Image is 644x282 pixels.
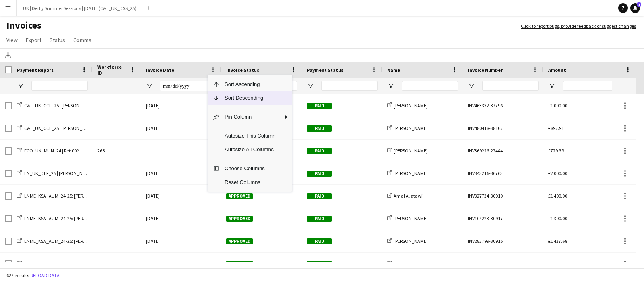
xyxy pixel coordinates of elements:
[17,261,145,267] a: LNME_KSA_AUM_24-25: [PERSON_NAME] | [PERSON_NAME]
[17,67,54,73] span: Payment Report
[394,193,423,199] span: Amal Al atawi
[521,23,636,30] a: Click to report bugs, provide feedback or suggest changes
[463,117,543,139] div: INV480418-38162
[24,170,126,176] span: LN_UK_DLF_25 | [PERSON_NAME] | Advance Days
[468,67,503,73] span: Invoice Number
[50,36,65,44] span: Status
[24,238,145,244] span: LNME_KSA_AUM_24-25: [PERSON_NAME] | [PERSON_NAME]
[463,185,543,207] div: INV327734-30910
[141,253,221,275] div: [DATE]
[3,50,13,60] app-action-btn: Download
[307,125,332,132] span: Paid
[220,91,280,105] span: Sort Descending
[24,193,140,199] span: LNME_KSA_AUM_24-25: [PERSON_NAME] | Amal Al Atawi
[307,82,314,90] button: Open Filter Menu
[24,102,96,109] span: C&T_UK_CCL_25 | [PERSON_NAME]
[17,82,24,90] button: Open Filter Menu
[226,216,253,222] span: Approved
[563,81,619,91] input: Amount Filter Input
[548,261,567,267] span: £1 400.00
[548,82,555,90] button: Open Filter Menu
[17,215,145,221] a: LNME_KSA_AUM_24-25: [PERSON_NAME] | [PERSON_NAME]
[630,3,640,13] a: 1
[17,148,79,154] a: FCO_UK_MUN_24 | Ref: 002
[548,102,567,109] span: £1 090.00
[482,81,539,91] input: Invoice Number Filter Input
[141,162,221,184] div: [DATE]
[160,81,217,91] input: Invoice Date Filter Input
[548,67,566,73] span: Amount
[394,148,428,154] span: [PERSON_NAME]
[548,215,567,221] span: £1 390.00
[307,193,332,199] span: Paid
[17,238,145,244] a: LNME_KSA_AUM_24-25: [PERSON_NAME] | [PERSON_NAME]
[141,117,221,139] div: [DATE]
[548,170,567,176] span: £2 000.00
[548,193,567,199] span: £1 400.00
[220,77,280,91] span: Sort Ascending
[394,238,428,244] span: [PERSON_NAME]
[463,253,543,275] div: INV326497-30912
[23,35,45,45] a: Export
[307,261,332,267] span: Paid
[548,125,564,131] span: £892.91
[97,64,126,76] span: Workforce ID
[307,67,343,73] span: Payment Status
[394,261,428,267] span: [PERSON_NAME]
[17,170,126,176] a: LN_UK_DLF_25 | [PERSON_NAME] | Advance Days
[6,36,18,44] span: View
[548,148,564,154] span: £729.39
[24,261,145,267] span: LNME_KSA_AUM_24-25: [PERSON_NAME] | [PERSON_NAME]
[3,35,21,45] a: View
[220,129,280,143] span: Autosize This Column
[220,175,280,189] span: Reset Columns
[387,67,400,73] span: Name
[226,67,259,73] span: Invoice Status
[468,82,475,90] button: Open Filter Menu
[463,162,543,184] div: INV343216-36763
[141,94,221,117] div: [DATE]
[226,238,253,244] span: Approved
[208,75,292,192] div: Column Menu
[387,82,394,90] button: Open Filter Menu
[394,125,428,131] span: [PERSON_NAME]
[307,238,332,244] span: Paid
[226,193,253,199] span: Approved
[24,125,96,131] span: C&T_UK_CCL_25 | [PERSON_NAME]
[637,2,641,7] span: 1
[307,103,332,109] span: Paid
[29,271,61,280] button: Reload data
[463,230,543,252] div: INV283799-30915
[93,140,141,162] div: 265
[463,94,543,117] div: INV463332-37796
[17,0,143,16] button: UK | Derby Summer Sessions | [DATE] (C&T_UK_DSS_25)
[141,230,221,252] div: [DATE]
[24,215,145,221] span: LNME_KSA_AUM_24-25: [PERSON_NAME] | [PERSON_NAME]
[24,148,79,154] span: FCO_UK_MUN_24 | Ref: 002
[17,125,96,131] a: C&T_UK_CCL_25 | [PERSON_NAME]
[220,143,280,157] span: Autosize All Columns
[17,102,96,109] a: C&T_UK_CCL_25 | [PERSON_NAME]
[463,140,543,162] div: INV369226-27444
[31,81,88,91] input: Payment Report Filter Input
[220,110,280,124] span: Pin Column
[73,36,91,44] span: Comms
[26,36,41,44] span: Export
[141,185,221,207] div: [DATE]
[17,193,140,199] a: LNME_KSA_AUM_24-25: [PERSON_NAME] | Amal Al Atawi
[226,261,253,267] span: Approved
[220,162,280,175] span: Choose Columns
[402,81,458,91] input: Name Filter Input
[70,35,95,45] a: Comms
[307,171,332,177] span: Paid
[307,148,332,154] span: Paid
[394,170,428,176] span: [PERSON_NAME]
[307,216,332,222] span: Paid
[548,238,567,244] span: £1 437.68
[463,207,543,230] div: INV104223-30917
[146,82,153,90] button: Open Filter Menu
[394,215,428,221] span: [PERSON_NAME]
[46,35,68,45] a: Status
[146,67,174,73] span: Invoice Date
[141,207,221,230] div: [DATE]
